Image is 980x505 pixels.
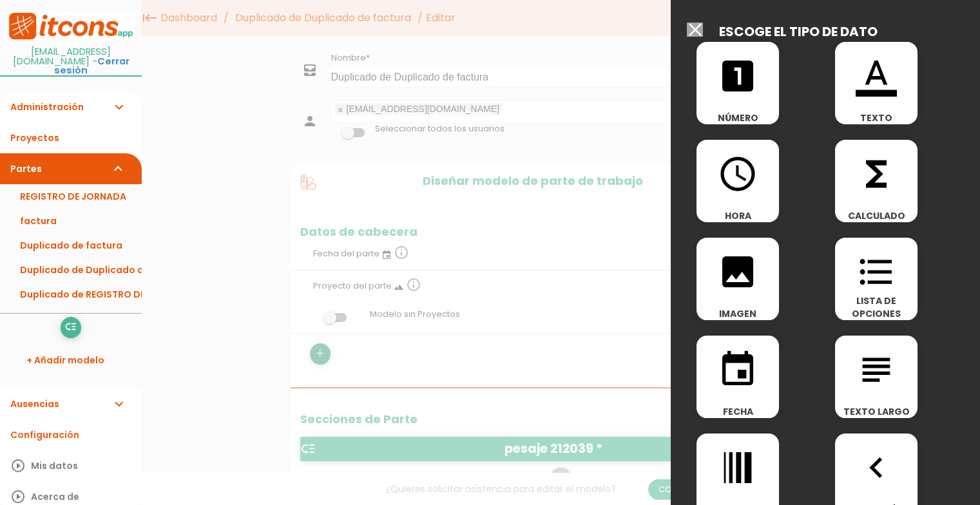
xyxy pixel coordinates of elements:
span: FECHA [697,405,779,418]
i: navigate_before [856,447,897,488]
i: format_list_bulleted [856,251,897,292]
span: TEXTO [835,111,918,124]
i: format_color_text [856,55,897,97]
i: line_weight [717,447,758,488]
i: access_time [717,153,758,195]
span: CALCULADO [835,209,918,222]
i: event [717,349,758,390]
span: HORA [697,209,779,222]
span: LISTA DE OPCIONES [835,294,918,320]
i: functions [856,153,897,195]
span: IMAGEN [697,307,779,320]
span: NÚMERO [697,111,779,124]
span: TEXTO LARGO [835,405,918,418]
i: image [717,251,758,292]
i: looks_one [717,55,758,97]
i: subject [856,349,897,390]
h2: ESCOGE EL TIPO DE DATO [719,24,878,39]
